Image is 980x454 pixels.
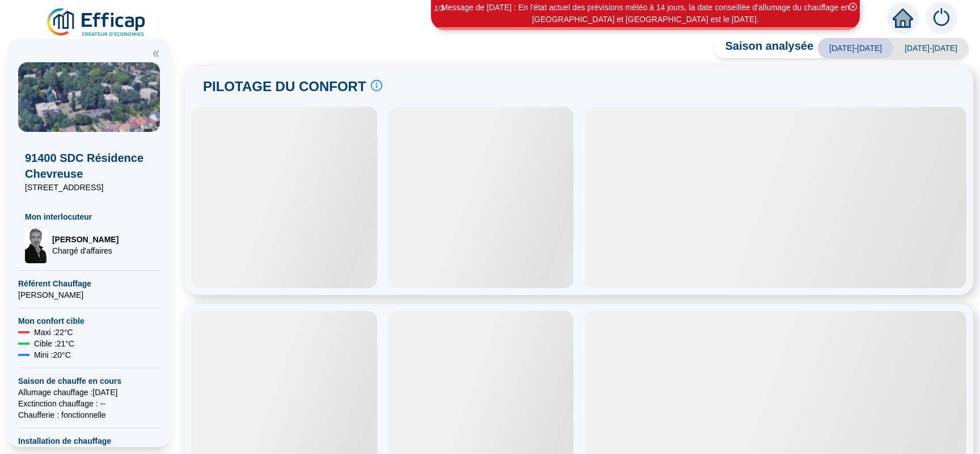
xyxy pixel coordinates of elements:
span: Mon confort cible [18,315,160,327]
span: [PERSON_NAME] [52,234,119,245]
span: home [893,8,913,28]
span: 91400 SDC Résidence Chevreuse [25,150,153,182]
span: Installation de chauffage [18,435,160,447]
span: double-left [152,50,160,58]
span: Chaufferie : fonctionnelle [18,409,160,421]
span: Cible : 21 °C [34,338,74,349]
img: Chargé d'affaires [25,227,48,263]
span: Mon interlocuteur [25,211,153,222]
span: [DATE]-[DATE] [893,38,969,58]
span: Référent Chauffage [18,278,160,289]
div: Message de [DATE] : En l'état actuel des prévisions météo à 14 jours, la date conseillée d'alluma... [433,2,858,25]
span: [DATE]-[DATE] [818,38,893,58]
img: efficap energie logo [45,7,148,38]
span: Maxi : 22 °C [34,327,73,338]
span: close-circle [849,3,857,11]
span: PILOTAGE DU CONFORT [203,78,366,96]
span: Mini : 20 °C [34,349,71,361]
span: Chargé d'affaires [52,245,119,256]
i: 1 / 3 [434,4,444,12]
span: info-circle [371,80,382,91]
span: Saison de chauffe en cours [18,375,160,387]
span: Exctinction chauffage : -- [18,398,160,409]
img: alerts [926,2,957,34]
span: [STREET_ADDRESS] [25,182,153,193]
span: Allumage chauffage : [DATE] [18,387,160,398]
span: [PERSON_NAME] [18,289,160,301]
span: Saison analysée [714,38,814,58]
